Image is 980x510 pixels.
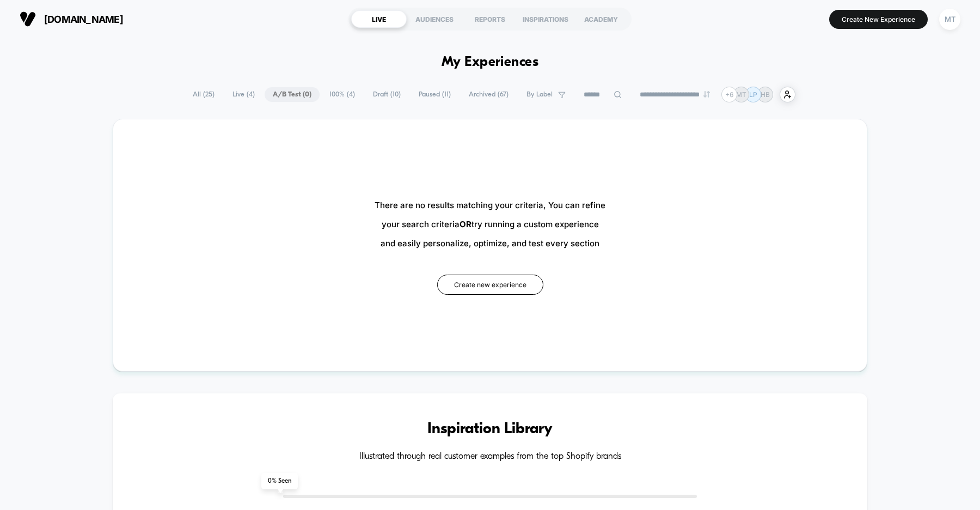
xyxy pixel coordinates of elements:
p: MT [736,90,746,99]
b: OR [460,219,471,229]
h1: My Experiences [442,54,539,70]
p: LP [749,90,757,99]
h3: Inspiration Library [145,421,835,438]
p: HB [761,90,770,99]
div: INSPIRATIONS [518,10,573,28]
div: REPORTS [462,10,518,28]
div: ACADEMY [573,10,629,28]
img: Visually logo [20,11,36,27]
div: + 6 [721,87,737,102]
div: MT [939,9,960,30]
span: All ( 25 ) [185,87,223,102]
button: [DOMAIN_NAME] [16,10,126,28]
span: 100% ( 4 ) [321,87,363,102]
span: Draft ( 10 ) [365,87,409,102]
span: [DOMAIN_NAME] [44,14,123,25]
div: LIVE [351,10,407,28]
h4: Illustrated through real customer examples from the top Shopify brands [145,452,835,462]
button: MT [936,8,964,31]
span: 0 % Seen [261,473,298,489]
span: Archived ( 67 ) [461,87,517,102]
img: end [703,91,710,98]
span: Live ( 4 ) [224,87,263,102]
span: By Label [526,90,553,99]
button: Create new experience [437,275,543,295]
span: There are no results matching your criteria, You can refine your search criteria try running a cu... [375,196,605,253]
div: AUDIENCES [407,10,462,28]
button: Create New Experience [829,10,928,29]
span: Paused ( 11 ) [411,87,459,102]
